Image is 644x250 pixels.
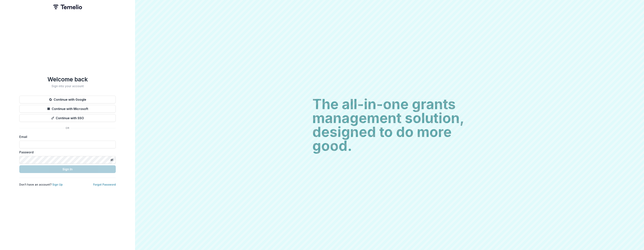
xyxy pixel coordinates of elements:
[19,76,116,83] h1: Welcome back
[19,165,116,173] button: Sign In
[19,134,113,139] label: Email
[109,157,115,163] button: Toggle password visibility
[19,114,116,122] button: Continue with SSO
[19,84,116,88] h2: Sign into your account
[19,105,116,113] button: Continue with Microsoft
[19,182,63,187] p: Don't have an account?
[93,183,116,186] a: Forgot Password
[53,5,82,9] img: Temelio
[19,150,113,155] label: Password
[52,183,63,186] a: Sign Up
[19,96,116,103] button: Continue with Google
